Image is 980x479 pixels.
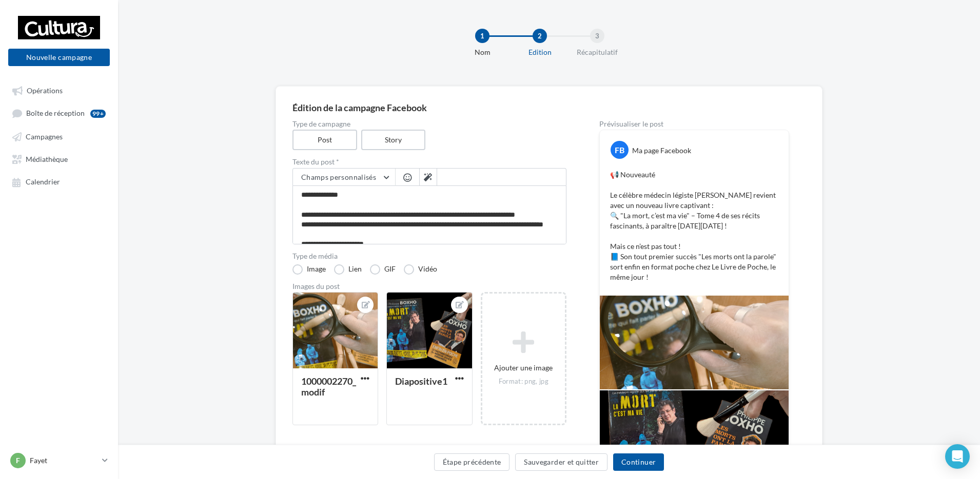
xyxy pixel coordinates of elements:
span: Campagnes [26,132,63,141]
label: Post [292,130,357,150]
div: Images du post [292,283,566,290]
label: Story [361,130,426,150]
p: Fayet [30,455,98,466]
label: GIF [370,264,396,275]
label: Image [292,264,326,275]
a: Boîte de réception99+ [6,103,112,122]
div: Nom [449,47,515,57]
a: Calendrier [6,172,112,191]
div: FB [611,141,629,159]
label: Vidéo [404,264,437,275]
div: 2 [533,29,547,43]
a: Campagnes [6,127,112,145]
div: 1000002270_modif [301,376,356,398]
div: Diapositive1 [395,376,447,387]
div: 1 [475,29,489,43]
span: Opérations [27,86,63,95]
button: Étape précédente [434,453,510,471]
label: Type de campagne [292,120,566,128]
label: Texte du post * [292,158,566,165]
div: Open Intercom Messenger [945,444,970,469]
p: 📢 Nouveauté Le célèbre médecin légiste [PERSON_NAME] revient avec un nouveau livre captivant : 🔍 ... [610,170,778,282]
div: Ma page Facebook [632,145,691,156]
span: Boîte de réception [26,109,85,118]
a: F Fayet [8,451,110,470]
div: Récapitulatif [564,47,630,57]
div: 3 [590,29,604,43]
a: Médiathèque [6,150,112,168]
button: Nouvelle campagne [8,49,110,66]
button: Champs personnalisés [293,169,395,186]
span: F [16,455,20,466]
div: Édition de la campagne Facebook [292,103,806,112]
div: 99+ [90,110,106,118]
label: Lien [334,264,362,275]
button: Continuer [613,453,664,471]
div: Edition [507,47,573,57]
label: Type de média [292,253,566,260]
div: Prévisualiser le post [599,120,789,128]
span: Calendrier [26,178,60,186]
span: Médiathèque [26,155,68,163]
button: Sauvegarder et quitter [515,453,607,471]
span: Champs personnalisés [301,173,376,181]
a: Opérations [6,81,112,99]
